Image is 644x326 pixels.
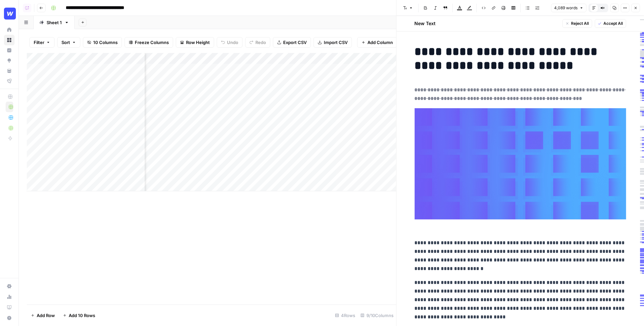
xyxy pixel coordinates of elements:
[571,21,589,26] span: Reject All
[4,45,15,56] a: Insights
[4,8,16,20] img: Webflow Logo
[4,66,15,76] a: Your Data
[29,37,55,48] button: Filter
[4,292,15,302] a: Usage
[4,55,15,66] a: Opportunities
[47,19,62,26] div: Sheet 1
[57,37,80,48] button: Sort
[358,310,396,321] div: 9/10 Columns
[4,24,15,35] a: Home
[283,39,307,46] span: Export CSV
[37,312,55,319] span: Add Row
[4,313,15,323] button: Help + Support
[34,39,44,46] span: Filter
[595,19,626,28] button: Accept All
[27,310,59,321] button: Add Row
[217,37,243,48] button: Undo
[255,39,266,46] span: Redo
[69,312,95,319] span: Add 10 Rows
[135,39,169,46] span: Freeze Columns
[357,37,397,48] button: Add Column
[83,37,122,48] button: 10 Columns
[562,19,592,28] button: Reject All
[273,37,311,48] button: Export CSV
[4,76,15,86] a: Flightpath
[4,281,15,292] a: Settings
[415,20,436,27] h2: New Text
[4,35,15,45] a: Browse
[176,37,214,48] button: Row Height
[4,302,15,313] a: Learning Hub
[93,39,118,46] span: 10 Columns
[34,16,75,29] a: Sheet 1
[125,37,173,48] button: Freeze Columns
[4,5,15,22] button: Workspace: Webflow
[59,310,99,321] button: Add 10 Rows
[245,37,270,48] button: Redo
[554,5,578,11] span: 4,089 words
[332,310,358,321] div: 4 Rows
[186,39,210,46] span: Row Height
[227,39,238,46] span: Undo
[604,21,623,26] span: Accept All
[314,37,352,48] button: Import CSV
[367,39,393,46] span: Add Column
[551,4,587,12] button: 4,089 words
[61,39,70,46] span: Sort
[324,39,348,46] span: Import CSV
